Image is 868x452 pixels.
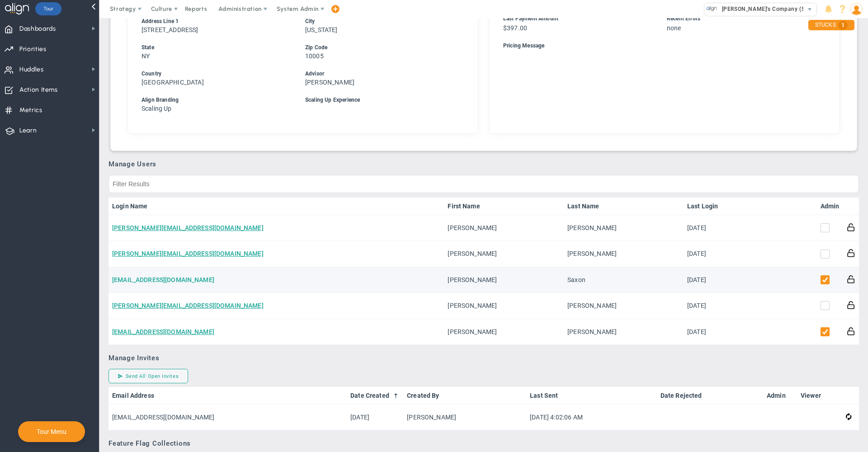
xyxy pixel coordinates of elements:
[108,439,859,447] h3: Feature Flag Collections
[684,319,733,345] td: [DATE]
[503,14,650,23] div: Last Payment Amount
[448,202,560,210] a: First Name
[847,222,855,232] button: Reset Password
[112,250,264,257] a: [PERSON_NAME][EMAIL_ADDRESS][DOMAIN_NAME]
[503,42,814,50] div: Pricing Message
[403,405,526,430] td: [PERSON_NAME]
[19,40,47,59] span: Priorities
[444,215,564,241] td: [PERSON_NAME]
[142,43,288,52] div: State
[850,3,863,15] img: 48978.Person.photo
[277,5,319,12] span: System Admin
[142,52,150,60] span: NY
[444,293,564,319] td: [PERSON_NAME]
[142,105,172,112] span: Scaling Up
[847,274,855,284] button: Reset Password
[142,96,288,104] div: Align Branding
[305,26,338,33] span: [US_STATE]
[803,3,816,16] span: select
[108,369,188,383] button: Send All Open Invites
[530,392,653,399] a: Last Sent
[305,96,452,104] div: Scaling Up Experience
[444,267,564,293] td: [PERSON_NAME]
[112,202,440,210] a: Login Name
[108,354,859,362] h3: Manage Invites
[347,405,403,430] td: [DATE]
[305,17,452,26] div: City
[846,412,851,422] button: Resend Invite
[19,80,58,99] span: Action Items
[564,293,684,319] td: [PERSON_NAME]
[684,293,733,319] td: [DATE]
[305,70,452,78] div: Advisor
[847,248,855,258] button: Reset Password
[34,428,69,436] button: Tour Menu
[444,241,564,267] td: [PERSON_NAME]
[684,241,733,267] td: [DATE]
[142,70,288,78] div: Country
[108,160,859,168] h3: Manage Users
[218,5,261,12] span: Administration
[112,302,264,309] a: [PERSON_NAME][EMAIL_ADDRESS][DOMAIN_NAME]
[19,121,37,140] span: Learn
[684,215,733,241] td: [DATE]
[19,19,56,38] span: Dashboards
[801,392,839,399] a: Viewer
[847,326,855,336] button: Reset Password
[717,3,827,15] span: [PERSON_NAME]'s Company (Sandbox)
[112,328,214,335] a: [EMAIL_ADDRESS][DOMAIN_NAME]
[305,52,324,60] span: 10005
[767,392,793,399] a: Admin
[564,267,684,293] td: Saxon
[444,319,564,345] td: [PERSON_NAME]
[110,5,136,12] span: Strategy
[564,319,684,345] td: [PERSON_NAME]
[567,202,679,210] a: Last Name
[112,224,264,231] a: [PERSON_NAME][EMAIL_ADDRESS][DOMAIN_NAME]
[19,60,44,79] span: Huddles
[112,276,214,283] a: [EMAIL_ADDRESS][DOMAIN_NAME]
[564,241,684,267] td: [PERSON_NAME]
[526,405,657,430] td: [DATE] 4:02:06 AM
[350,392,400,399] a: Date Created
[142,17,288,26] div: Address Line 1
[667,24,681,32] span: none
[667,14,814,23] div: Recent Errors
[151,5,172,12] span: Culture
[847,300,855,310] button: Reset Password
[108,175,859,193] input: Filter Results
[142,26,198,33] span: [STREET_ADDRESS]
[503,24,527,32] span: $397.00
[305,79,354,86] span: [PERSON_NAME]
[838,21,848,30] span: 1
[19,101,42,120] span: Metrics
[564,215,684,241] td: [PERSON_NAME]
[112,392,343,399] a: Email Address
[821,202,840,210] a: Admin
[660,392,759,399] a: Date Rejected
[706,3,717,14] img: 33318.Company.photo
[407,392,523,399] a: Created By
[305,43,452,52] div: Zip Code
[108,405,347,430] td: [EMAIL_ADDRESS][DOMAIN_NAME]
[687,202,730,210] a: Last Login
[142,79,204,86] span: [GEOGRAPHIC_DATA]
[808,20,854,30] div: STUCKS
[684,267,733,293] td: [DATE]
